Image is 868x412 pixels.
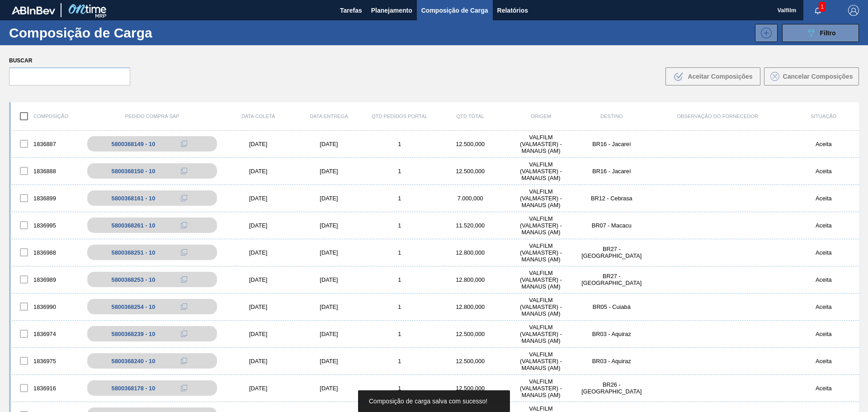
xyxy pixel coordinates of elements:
div: Aceita [788,358,859,365]
span: Filtro [820,29,836,37]
div: 1836916 [11,379,81,398]
div: 5800368253 - 10 [112,276,156,283]
div: [DATE] [223,141,293,147]
div: Origem [505,114,576,119]
div: 1 [364,195,435,202]
div: 1 [364,331,435,337]
div: Composição [11,107,81,126]
div: VALFILM (VALMASTER) - MANAUS (AM) [505,134,576,154]
div: Copiar [175,166,193,176]
div: VALFILM (VALMASTER) - MANAUS (AM) [505,270,576,290]
div: 5800368251 - 10 [112,249,156,256]
div: 1836990 [11,297,81,316]
div: Aceita [788,168,859,175]
div: Aceita [788,141,859,147]
div: [DATE] [223,276,293,283]
div: Copiar [175,355,193,366]
div: Nova Composição [750,24,778,42]
div: Data coleta [223,114,293,119]
div: 5800368161 - 10 [112,195,156,202]
div: [DATE] [223,358,293,365]
div: 5800368239 - 10 [112,331,156,337]
div: VALFILM (VALMASTER) - MANAUS (AM) [505,161,576,181]
div: 5800368240 - 10 [112,358,156,365]
div: BR16 - Jacareí [576,168,647,175]
h1: Composição de Carga [9,28,158,38]
div: Data entrega [293,114,364,119]
div: [DATE] [293,358,364,365]
label: Buscar [9,54,130,67]
div: 1 [364,168,435,175]
div: 12.800,000 [435,249,505,256]
span: Composição de Carga [421,5,488,16]
div: Copiar [175,301,193,312]
div: Copiar [175,247,193,258]
div: VALFILM (VALMASTER) - MANAUS (AM) [505,242,576,263]
div: 1836974 [11,324,81,343]
div: 1 [364,249,435,256]
div: 1836887 [11,134,81,153]
div: 1836899 [11,189,81,208]
span: Cancelar Composições [783,73,853,80]
div: [DATE] [293,168,364,175]
div: Situação [788,114,859,119]
div: 12.800,000 [435,303,505,310]
div: Aceita [788,195,859,202]
div: VALFILM (VALMASTER) - MANAUS (AM) [505,297,576,317]
div: 1 [364,276,435,283]
div: [DATE] [293,385,364,392]
div: Qtd Pedidos Portal [364,114,435,119]
div: 1 [364,303,435,310]
div: 12.500,000 [435,385,505,392]
div: [DATE] [223,195,293,202]
div: 12.500,000 [435,141,505,147]
div: [DATE] [293,303,364,310]
div: 1 [364,141,435,147]
div: Aceita [788,385,859,392]
div: Aceita [788,331,859,337]
div: 1 [364,385,435,392]
div: 5800368149 - 10 [112,141,156,147]
div: Copiar [175,220,193,231]
div: Aceita [788,303,859,310]
div: 1836988 [11,243,81,262]
div: Destino [576,114,647,119]
div: 12.500,000 [435,331,505,337]
div: 5800368150 - 10 [112,168,156,175]
div: 5800368261 - 10 [112,222,156,229]
div: BR03 - Aquiraz [576,331,647,337]
div: Copiar [175,383,193,393]
div: [DATE] [223,222,293,229]
div: BR12 - Cebrasa [576,195,647,202]
div: Copiar [175,193,193,204]
div: 1 [364,222,435,229]
div: 1836995 [11,216,81,235]
div: BR07 - Macacu [576,222,647,229]
div: BR27 - Nova Minas [576,273,647,286]
span: Relatórios [497,5,528,16]
button: Aceitar Composições [665,67,760,85]
div: Pedido Compra SAP [81,114,223,119]
div: VALFILM (VALMASTER) - MANAUS (AM) [505,324,576,344]
div: [DATE] [223,168,293,175]
div: 12.500,000 [435,168,505,175]
button: Notificações [803,4,832,17]
div: 1836975 [11,351,81,370]
div: 5800368254 - 10 [112,303,156,310]
span: 1 [819,2,826,12]
span: Aceitar Composições [688,73,752,80]
div: BR05 - Cuiabá [576,303,647,310]
div: 1836888 [11,161,81,180]
div: VALFILM (VALMASTER) - MANAUS (AM) [505,378,576,398]
div: [DATE] [223,249,293,256]
span: Planejamento [371,5,412,16]
div: 1 [364,358,435,365]
div: [DATE] [293,276,364,283]
div: 11.520,000 [435,222,505,229]
div: [DATE] [293,222,364,229]
img: TNhmsLtSVTkK8tSr43FrP2fwEKptu5GPRR3wAAAABJRU5ErkJggg== [12,6,55,14]
div: [DATE] [223,303,293,310]
div: Copiar [175,138,193,149]
span: Composição de carga salva com sucesso! [369,398,487,405]
div: 12.800,000 [435,276,505,283]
